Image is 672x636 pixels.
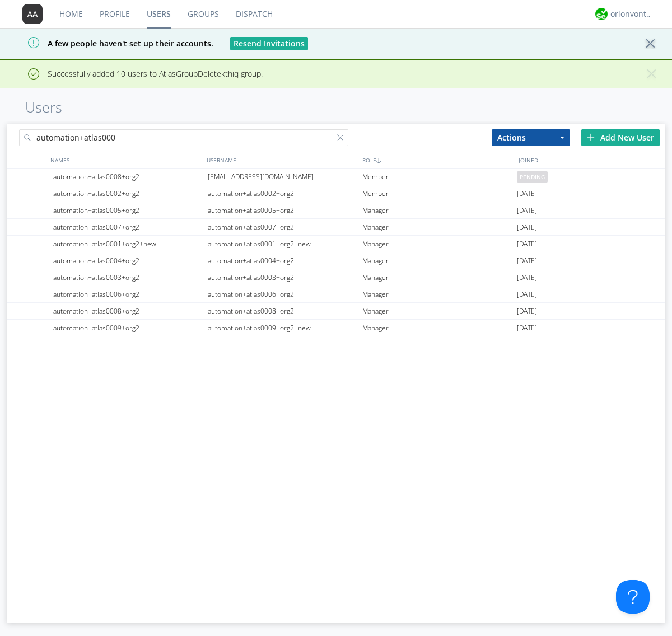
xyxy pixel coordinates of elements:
[53,236,208,252] div: automation+atlas0001+org2+new
[362,219,517,235] div: Manager
[587,133,595,141] img: plus.svg
[517,219,537,236] span: [DATE]
[53,219,208,235] div: automation+atlas0007+org2
[53,269,208,286] div: automation+atlas0003+org2
[362,169,517,185] div: Member
[230,37,308,50] button: Resend Invitations
[362,303,517,319] div: Manager
[7,320,665,336] a: automation+atlas0009+org2automation+atlas0009+org2+newManager[DATE]
[581,129,660,146] div: Add New User
[517,171,548,183] span: pending
[7,303,665,320] a: automation+atlas0008+org2automation+atlas0008+org2Manager[DATE]
[517,252,537,269] span: [DATE]
[208,185,362,202] div: automation+atlas0002+org2
[362,185,517,202] div: Member
[208,269,362,286] div: automation+atlas0003+org2
[517,185,537,202] span: [DATE]
[208,286,362,302] div: automation+atlas0006+org2
[204,152,360,168] div: USERNAME
[53,202,208,218] div: automation+atlas0005+org2
[362,236,517,252] div: Manager
[7,286,665,303] a: automation+atlas0006+org2automation+atlas0006+org2Manager[DATE]
[208,219,362,235] div: automation+atlas0007+org2
[208,320,362,336] div: automation+atlas0009+org2+new
[7,219,665,236] a: automation+atlas0007+org2automation+atlas0007+org2Manager[DATE]
[362,286,517,302] div: Manager
[8,38,213,49] span: A few people haven't set up their accounts.
[7,185,665,202] a: automation+atlas0002+org2automation+atlas0002+org2Member[DATE]
[517,303,537,320] span: [DATE]
[517,202,537,219] span: [DATE]
[7,202,665,219] a: automation+atlas0005+org2automation+atlas0005+org2Manager[DATE]
[208,169,362,185] div: [EMAIL_ADDRESS][DOMAIN_NAME]
[53,320,208,336] div: automation+atlas0009+org2
[595,8,608,20] img: 29d36aed6fa347d5a1537e7736e6aa13
[48,152,204,168] div: NAMES
[517,286,537,303] span: [DATE]
[362,320,517,336] div: Manager
[22,4,43,24] img: 373638.png
[362,202,517,218] div: Manager
[208,252,362,269] div: automation+atlas0004+org2
[517,269,537,286] span: [DATE]
[517,320,537,336] span: [DATE]
[8,68,263,79] span: Successfully added 10 users to AtlasGroupDeletekthiq group.
[53,185,208,202] div: automation+atlas0002+org2
[53,303,208,319] div: automation+atlas0008+org2
[53,286,208,302] div: automation+atlas0006+org2
[610,8,652,20] div: orionvontas+atlas+automation+org2
[362,252,517,269] div: Manager
[208,202,362,218] div: automation+atlas0005+org2
[53,169,208,185] div: automation+atlas0008+org2
[7,236,665,252] a: automation+atlas0001+org2+newautomation+atlas0001+org2+newManager[DATE]
[7,269,665,286] a: automation+atlas0003+org2automation+atlas0003+org2Manager[DATE]
[53,252,208,269] div: automation+atlas0004+org2
[362,269,517,286] div: Manager
[7,252,665,269] a: automation+atlas0004+org2automation+atlas0004+org2Manager[DATE]
[492,129,570,146] button: Actions
[7,169,665,185] a: automation+atlas0008+org2[EMAIL_ADDRESS][DOMAIN_NAME]Memberpending
[517,236,537,252] span: [DATE]
[208,303,362,319] div: automation+atlas0008+org2
[360,152,516,168] div: ROLE
[516,152,672,168] div: JOINED
[208,236,362,252] div: automation+atlas0001+org2+new
[19,129,348,146] input: Search users
[616,580,650,614] iframe: Toggle Customer Support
